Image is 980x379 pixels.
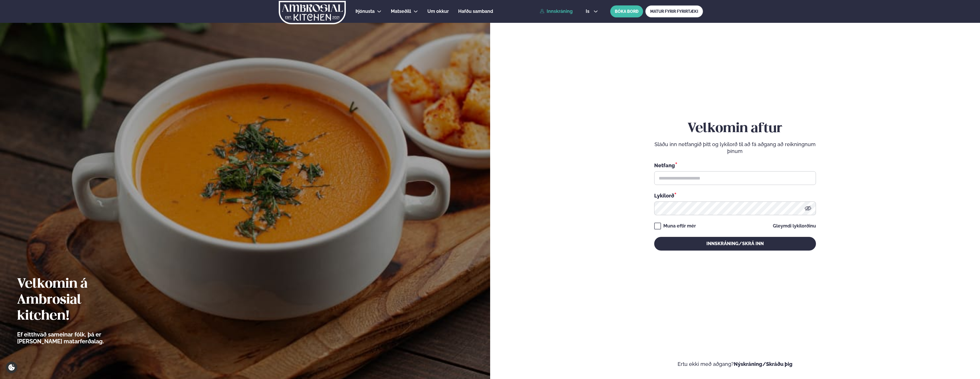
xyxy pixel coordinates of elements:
[6,362,17,373] a: Cookie settings
[773,224,816,228] a: Gleymdi lykilorðinu
[654,162,816,169] div: Netfang
[734,361,793,367] a: Nýskráning/Skráðu þig
[458,9,493,14] span: Hafðu samband
[427,9,449,14] span: Um okkur
[586,9,591,14] span: is
[540,9,573,14] a: Innskráning
[654,141,816,155] p: Sláðu inn netfangið þitt og lykilorð til að fá aðgang að reikningnum þínum
[507,361,963,368] p: Ertu ekki með aðgang?
[427,8,449,15] a: Um okkur
[17,331,136,345] p: Ef eitthvað sameinar fólk, þá er [PERSON_NAME] matarferðalag.
[391,8,411,15] a: Matseðill
[391,9,411,14] span: Matseðill
[645,5,703,17] a: MATUR FYRIR FYRIRTÆKI
[654,237,816,251] button: Innskráning/Skrá inn
[610,5,643,17] button: BÓKA BORÐ
[654,121,816,137] h2: Velkomin aftur
[355,9,375,14] span: Þjónusta
[355,8,375,15] a: Þjónusta
[278,1,346,24] img: logo
[17,276,136,324] h2: Velkomin á Ambrosial kitchen!
[581,9,603,14] button: is
[458,8,493,15] a: Hafðu samband
[654,192,816,199] div: Lykilorð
